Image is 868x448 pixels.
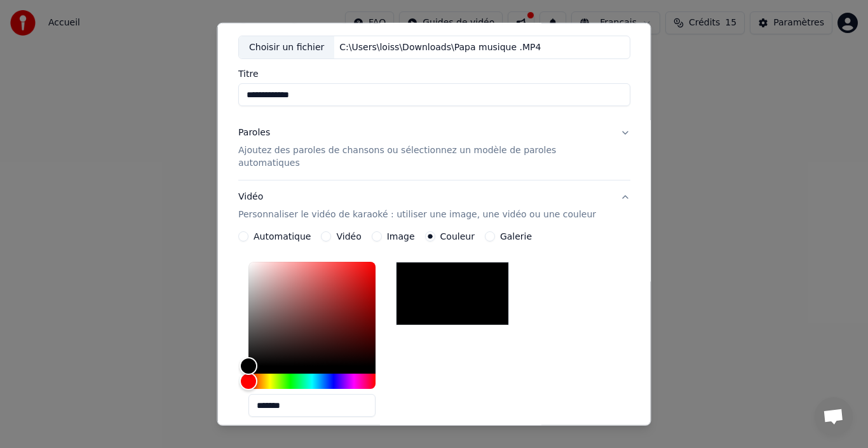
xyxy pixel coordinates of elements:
[499,232,531,241] label: Galerie
[336,232,361,241] label: Vidéo
[334,41,546,53] div: C:\Users\loiss\Downloads\Papa musique .MP4
[440,232,474,241] label: Couleur
[254,232,311,241] label: Automatique
[238,116,630,180] button: ParolesAjoutez des paroles de chansons ou sélectionnez un modèle de paroles automatiques
[238,144,610,170] p: Ajoutez des paroles de chansons ou sélectionnez un modèle de paroles automatiques
[238,208,596,221] p: Personnaliser le vidéo de karaoké : utiliser une image, une vidéo ou une couleur
[238,69,630,78] label: Titre
[239,36,334,58] div: Choisir un fichier
[238,191,596,221] div: Vidéo
[238,126,270,139] div: Paroles
[238,180,630,231] button: VidéoPersonnaliser le vidéo de karaoké : utiliser une image, une vidéo ou une couleur
[386,232,414,241] label: Image
[248,374,376,389] div: Hue
[248,262,376,366] div: Color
